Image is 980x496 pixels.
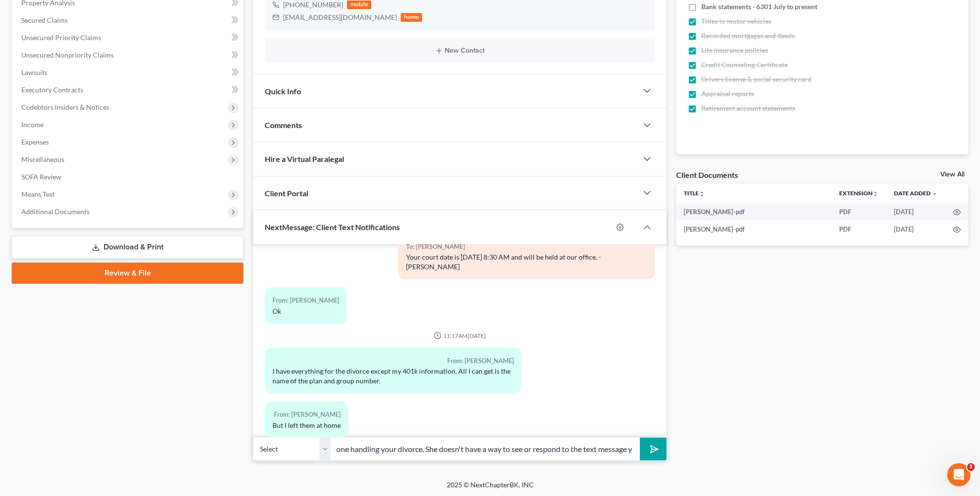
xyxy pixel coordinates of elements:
i: expand_more [932,191,937,197]
span: Miscellaneous [21,155,64,163]
span: Additional Documents [21,207,90,216]
td: [PERSON_NAME]-pdf [676,220,831,238]
div: To: [PERSON_NAME] [406,241,647,252]
td: [PERSON_NAME]-pdf [676,203,831,220]
div: But I left them at home [272,421,341,430]
a: Executory Contracts [14,81,243,99]
i: unfold_more [873,191,878,197]
span: NextMessage: Client Text Notifications [265,222,400,232]
span: 3 [967,463,975,471]
span: Means Test [21,190,55,198]
button: New Contact [272,47,647,55]
div: Your court date is [DATE] 8:30 AM and will be held at our office. -[PERSON_NAME] [406,252,647,272]
span: Hire a Virtual Paralegal [265,154,344,163]
div: I have everything for the divorce except my 401k information. All I can get is the name of the pl... [272,366,513,386]
div: home [401,13,422,22]
span: Titles to motor vehicles [701,16,771,26]
div: [EMAIL_ADDRESS][DOMAIN_NAME] [283,13,397,22]
span: Lawsuits [21,68,47,76]
a: Download & Print [12,236,243,259]
span: Secured Claims [21,16,68,24]
td: [DATE] [886,220,945,238]
span: Recorded mortgages and deeds [701,31,795,41]
a: Unsecured Priority Claims [14,29,243,46]
span: Quick Info [265,87,301,96]
span: Comments [265,120,302,130]
td: [DATE] [886,203,945,220]
a: Review & File [12,263,243,284]
div: From: [PERSON_NAME] [272,355,513,366]
input: Say something... [331,437,640,461]
a: Extensionunfold_more [839,190,878,197]
span: Retirement account statements [701,103,795,113]
span: Unsecured Priority Claims [21,33,101,42]
span: Codebtors Insiders & Notices [21,103,109,111]
td: PDF [831,220,886,238]
span: Expenses [21,138,49,146]
a: Lawsuits [14,64,243,81]
span: Credit Counseling Certificate [701,60,788,70]
span: Life insurance policies [701,45,768,55]
a: Unsecured Nonpriority Claims [14,46,243,64]
span: Drivers license & social security card [701,74,812,84]
span: Income [21,120,44,129]
iframe: Intercom live chat [947,463,970,486]
span: Appraisal reports [701,89,754,99]
a: Secured Claims [14,12,243,29]
td: PDF [831,203,886,220]
span: Executory Contracts [21,86,83,94]
a: View All [940,171,965,178]
a: SOFA Review [14,168,243,186]
div: mobile [347,0,371,9]
span: SOFA Review [21,173,61,181]
a: Date Added expand_more [894,190,937,197]
a: Titleunfold_more [684,190,705,197]
div: 11:17AM[DATE] [265,332,655,340]
span: Bank statements - 6301 July to present [701,2,817,12]
div: Ok [272,306,339,316]
div: From: [PERSON_NAME] [272,409,341,420]
span: Client Portal [265,189,308,198]
i: unfold_more [699,191,705,197]
span: Unsecured Nonpriority Claims [21,51,114,59]
div: From: [PERSON_NAME] [272,295,339,306]
div: Client Documents [676,170,738,180]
